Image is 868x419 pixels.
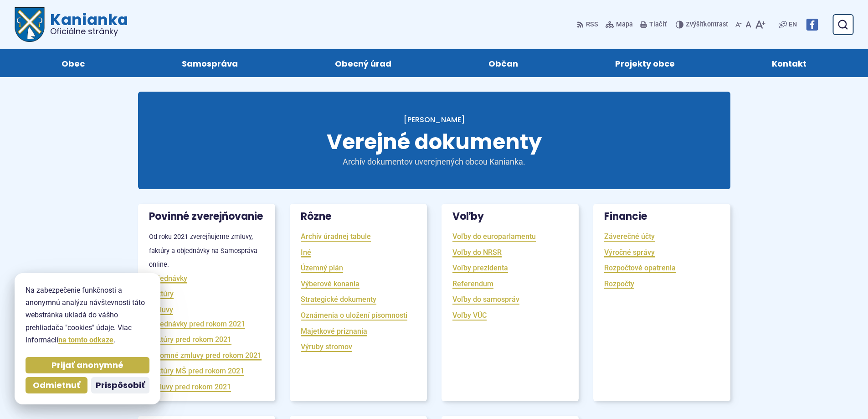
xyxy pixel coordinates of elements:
a: Faktúry [149,289,174,299]
button: Tlačiť [638,15,668,34]
a: Voľby VÚC [452,310,487,321]
a: Územný plán [301,263,343,273]
a: RSS [577,15,600,34]
a: Objednávky [149,273,187,284]
small: Od roku 2021 zverejňujeme zmluvy, faktúry a objednávky na Samospráva online. [149,233,257,269]
span: Občan [488,49,518,77]
a: Oznámenia o uložení písomnosti [301,310,407,321]
button: Zmenšiť veľkosť písma [734,15,744,34]
a: Záverečné účty [604,231,655,242]
span: Kontakt [772,49,806,77]
a: Voľby do NRSR [452,247,502,258]
span: Oficiálne stránky [50,27,128,36]
span: Mapa [616,19,633,30]
a: Výberové konania [301,279,360,289]
p: Archív dokumentov uverejnených obcou Kanianka. [325,157,544,167]
a: Zmluvy pred rokom 2021 [149,382,231,392]
span: Obecný úrad [335,49,391,77]
span: Odmietnuť [33,380,80,391]
a: Majetkové priznania [301,326,367,336]
a: Kontakt [733,49,846,77]
span: Obec [62,49,85,77]
h3: Povinné zverejňovanie [138,204,275,229]
a: Rozpočty [604,279,634,289]
a: Výročné správy [604,247,655,258]
a: Faktúry pred rokom 2021 [149,334,231,345]
a: Objednávky pred rokom 2021 [149,319,245,329]
a: na tomto odkaze [58,336,113,344]
a: Iné [301,247,311,258]
span: Prijať anonymné [51,360,123,371]
a: Mapa [604,15,635,34]
a: Logo Kanianka, prejsť na domovskú stránku. [15,7,128,42]
button: Zvýšiťkontrast [676,15,730,34]
a: Výruby stromov [301,341,352,352]
h3: Financie [593,204,730,229]
a: Voľby do europarlamentu [452,231,536,242]
img: Prejsť na domovskú stránku [15,7,45,42]
a: Obecný úrad [295,49,431,77]
span: kontrast [686,21,728,29]
p: Na zabezpečenie funkčnosti a anonymnú analýzu návštevnosti táto webstránka ukladá do vášho prehli... [26,284,149,346]
a: Voľby prezidenta [452,263,508,273]
span: Verejné dokumenty [327,127,542,156]
a: Obec [22,49,124,77]
a: Strategické dokumenty [301,294,376,305]
span: Zvýšiť [686,21,704,28]
button: Prijať anonymné [26,357,149,373]
span: Prispôsobiť [96,380,145,391]
span: Projekty obce [615,49,675,77]
button: Nastaviť pôvodnú veľkosť písma [744,15,753,34]
a: Občan [449,49,558,77]
button: Prispôsobiť [91,377,149,393]
a: Nájomné zmluvy pred rokom 2021 [149,350,262,361]
a: Voľby do samospráv [452,294,519,305]
button: Odmietnuť [26,377,87,393]
button: Zväčšiť veľkosť písma [753,15,767,34]
a: Zmluvy [149,305,173,315]
a: Rozpočtové opatrenia [604,263,676,273]
h3: Rôzne [290,204,427,229]
a: EN [787,19,799,30]
h3: Voľby [442,204,579,229]
img: Prejsť na Facebook stránku [806,19,818,31]
span: Tlačiť [649,21,667,29]
a: Samospráva [142,49,277,77]
span: Samospráva [182,49,238,77]
a: [PERSON_NAME] [404,114,465,125]
span: Kanianka [45,12,128,36]
a: Projekty obce [576,49,714,77]
a: Faktúry MŠ pred rokom 2021 [149,366,244,376]
span: RSS [586,19,598,30]
a: Archív úradnej tabule [301,231,371,242]
span: EN [789,19,797,30]
a: Referendum [452,279,493,289]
